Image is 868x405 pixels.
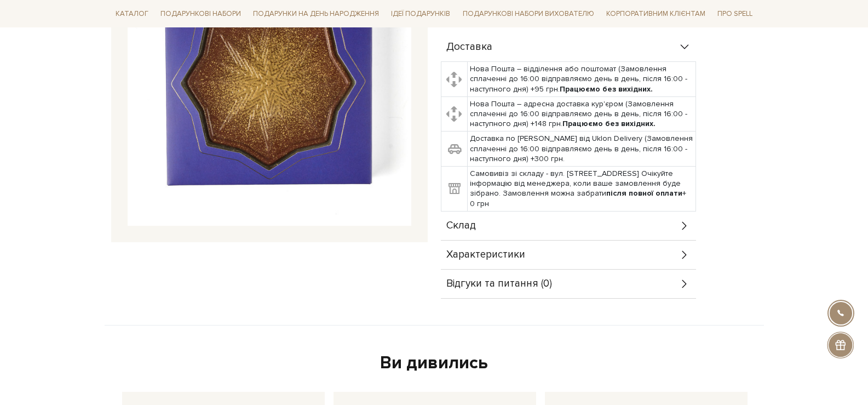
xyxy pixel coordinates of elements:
[111,5,153,22] a: Каталог
[446,279,552,289] span: Відгуки та питання (0)
[467,167,695,212] td: Самовивіз зі складу - вул. [STREET_ADDRESS] Очікуйте інформацію від менеджера, коли ваше замовлен...
[467,62,695,97] td: Нова Пошта – відділення або поштомат (Замовлення сплаченні до 16:00 відправляємо день в день, піс...
[713,5,757,22] a: Про Spell
[458,4,599,23] a: Подарункові набори вихователю
[446,250,525,260] span: Характеристики
[602,4,710,23] a: Корпоративним клієнтам
[467,96,695,132] td: Нова Пошта – адресна доставка кур'єром (Замовлення сплаченні до 16:00 відправляємо день в день, п...
[562,119,656,128] b: Працюємо без вихідних.
[118,352,751,375] div: Ви дивились
[446,42,492,52] span: Доставка
[467,132,695,167] td: Доставка по [PERSON_NAME] від Uklon Delivery (Замовлення сплаченні до 16:00 відправляємо день в д...
[156,5,245,22] a: Подарункові набори
[606,189,682,198] b: після повної оплати
[560,84,653,94] b: Працюємо без вихідних.
[446,221,476,231] span: Склад
[249,5,383,22] a: Подарунки на День народження
[387,5,455,22] a: Ідеї подарунків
